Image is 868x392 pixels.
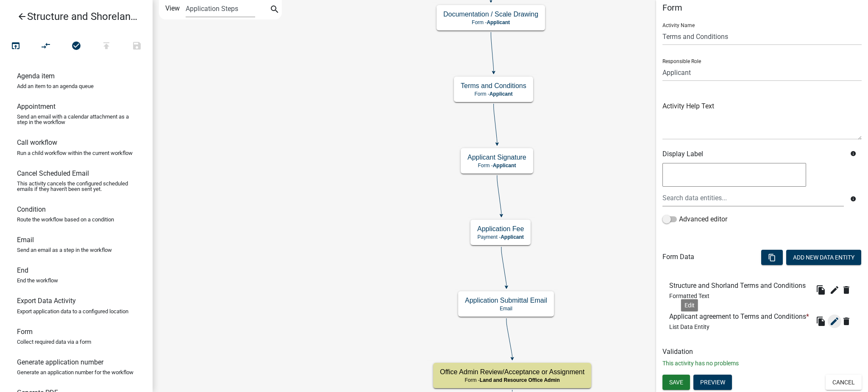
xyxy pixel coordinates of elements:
[91,37,122,55] button: Publish
[693,375,732,390] button: Preview
[829,316,840,326] i: edit
[17,169,89,177] h6: Cancel Scheduled Email
[477,234,524,240] p: Payment -
[816,316,826,326] i: file_copy
[61,37,92,55] button: No problems
[17,72,55,80] h6: Agenda item
[465,296,547,304] h5: Application Submittal Email
[440,377,584,383] p: Form -
[17,297,76,305] h6: Export Data Activity
[487,19,510,25] span: Applicant
[828,283,841,297] button: edit
[490,91,513,97] span: Applicant
[17,181,136,192] p: This activity cancels the configured scheduled emails if they haven't been sent yet.
[268,3,281,17] button: search
[41,41,51,52] i: compare_arrows
[17,11,27,23] i: arrow_back
[17,328,33,336] h6: Form
[17,114,136,125] p: Send an email with a calendar attachment as a step in the workflow
[662,348,862,356] h6: Validation
[17,339,91,345] p: Collect required data via a form
[814,315,828,328] button: file_copy
[829,285,840,295] i: edit
[477,225,524,233] h5: Application Fee
[761,254,783,261] wm-modal-confirm: Bulk Actions
[768,254,776,262] i: content_copy
[669,293,709,299] span: Formatted Text
[841,283,855,297] button: delete
[0,37,31,55] button: Test Workflow
[17,102,56,110] h6: Appointment
[270,4,280,16] i: search
[440,368,584,376] h5: Office Admin Review/Acceptance or Assignment
[17,370,134,375] p: Generate an application number for the workflow
[17,309,128,314] p: Export application data to a configured location
[841,315,855,328] wm-modal-confirm: Delete
[841,316,851,326] i: delete
[461,91,526,97] p: Form -
[11,41,21,52] i: open_in_browser
[17,236,34,244] h6: Email
[17,150,133,156] p: Run a child workflow within the current workflow
[71,41,81,52] i: check_circle
[816,285,826,295] i: file_copy
[17,247,112,253] p: Send an email as a step in the workflow
[662,214,727,224] label: Advanced editor
[786,250,861,265] button: Add New Data Entity
[662,359,862,368] p: This activity has no problems
[17,266,28,274] h6: End
[467,153,526,161] h5: Applicant Signature
[7,7,139,26] a: Structure and Shoreland Alteration Permit Application
[461,82,526,90] h5: Terms and Conditions
[443,19,538,25] p: Form -
[17,358,103,366] h6: Generate application number
[814,283,828,297] button: file_copy
[465,306,547,312] p: Email
[132,41,142,52] i: save
[761,250,783,265] button: content_copy
[669,379,683,386] span: Save
[826,375,862,390] button: Cancel
[850,196,856,202] i: info
[669,323,709,330] span: List Data Entity
[828,315,841,328] button: edit
[501,234,524,240] span: Applicant
[122,37,152,55] button: Save
[443,10,538,18] h5: Documentation / Scale Drawing
[662,253,694,261] h6: Form Data
[841,315,855,328] button: delete
[493,163,516,168] span: Applicant
[17,217,114,222] p: Route the workflow based on a condition
[669,312,812,320] h6: Applicant agreement to Terms and Conditions
[662,189,844,207] input: Search data entities...
[662,3,862,13] h5: Form
[480,377,560,383] span: Land and Resource Office Admin
[850,151,856,157] i: info
[17,83,94,89] p: Add an item to an agenda queue
[669,282,809,290] h6: Structure and Shorland Terms and Conditions
[101,41,111,52] i: publish
[662,375,690,390] button: Save
[681,299,698,311] div: Edit
[17,205,46,213] h6: Condition
[0,37,152,58] div: Workflow actions
[841,283,855,297] wm-modal-confirm: Delete
[662,150,844,158] h6: Display Label
[17,138,57,146] h6: Call workflow
[17,278,58,283] p: End the workflow
[841,285,851,295] i: delete
[467,163,526,168] p: Form -
[31,37,61,55] button: Auto Layout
